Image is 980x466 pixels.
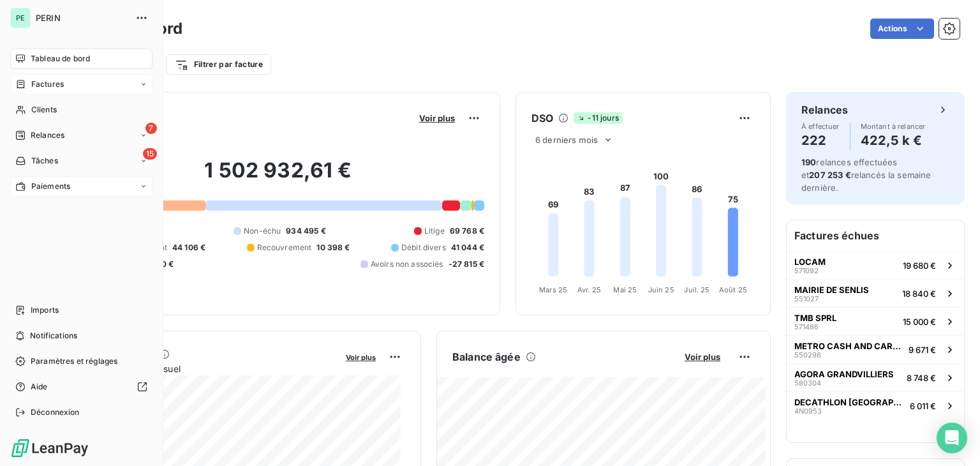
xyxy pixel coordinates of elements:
span: TMB SPRL [794,313,836,323]
span: Tableau de bord [31,53,90,64]
div: Open Intercom Messenger [937,423,967,453]
span: Litige [424,225,445,237]
tspan: Juil. 25 [684,285,709,294]
span: 19 680 € [903,260,936,271]
tspan: Mars 25 [539,285,567,294]
h6: Relances [801,102,848,117]
button: Voir plus [342,351,380,363]
span: DECATHLON [GEOGRAPHIC_DATA] [794,397,905,407]
span: Chiffre d'affaires mensuel [72,362,337,375]
span: LOCAM [794,257,826,267]
button: Voir plus [681,351,724,363]
span: 4N0953 [794,407,822,415]
a: Paramètres et réglages [10,351,152,372]
span: Imports [31,304,59,316]
span: 41 044 € [451,242,484,253]
span: 934 495 € [286,225,325,237]
span: 190 [801,157,816,167]
a: Factures [10,74,152,94]
button: TMB SPRL57148615 000 € [787,307,964,335]
span: Notifications [30,330,77,342]
span: Déconnexion [31,407,80,418]
span: 6 011 € [910,401,936,411]
div: PE [10,8,31,28]
span: Paramètres et réglages [31,356,117,367]
span: 551027 [794,295,819,303]
tspan: Avr. 25 [577,285,601,294]
span: 10 398 € [316,242,350,253]
span: -11 jours [574,112,622,124]
span: Clients [31,104,57,116]
span: 6 derniers mois [535,135,598,145]
a: Aide [10,377,152,397]
button: Voir plus [415,112,459,124]
tspan: Mai 25 [613,285,637,294]
span: METRO CASH AND CARRY FRANCE [794,341,903,351]
span: Relances [31,130,64,141]
button: METRO CASH AND CARRY FRANCE5502969 671 € [787,335,964,363]
button: LOCAM57109219 680 € [787,251,964,279]
span: 15 000 € [903,317,936,327]
a: Clients [10,100,152,120]
h6: Factures échues [787,220,964,251]
span: Débit divers [401,242,446,253]
span: 571486 [794,323,819,331]
span: Voir plus [346,353,376,362]
a: Paiements [10,176,152,197]
span: 8 748 € [907,373,936,383]
button: Actions [870,19,934,39]
span: Aide [31,381,48,393]
span: Recouvrement [257,242,312,253]
span: MAIRIE DE SENLIS [794,285,869,295]
span: 69 768 € [450,225,484,237]
button: Filtrer par facture [167,54,271,75]
span: Montant à relancer [861,123,926,130]
h4: 422,5 k € [861,130,926,151]
button: MAIRIE DE SENLIS55102718 840 € [787,279,964,307]
span: Tâches [31,155,58,167]
span: 18 840 € [902,289,936,299]
a: Imports [10,300,152,320]
a: 7Relances [10,125,152,146]
h6: Balance âgée [452,349,521,365]
span: Voir plus [685,352,720,362]
span: PERIN [36,13,128,23]
tspan: Juin 25 [648,285,674,294]
button: DECATHLON [GEOGRAPHIC_DATA]4N09536 011 € [787,391,964,419]
span: Paiements [31,181,70,192]
span: À effectuer [801,123,840,130]
span: 571092 [794,267,819,274]
tspan: Août 25 [719,285,747,294]
span: 15 [143,148,157,160]
img: Logo LeanPay [10,438,89,458]
span: Factures [31,79,64,90]
span: 207 253 € [809,170,850,180]
span: 7 [145,123,157,134]
a: Tableau de bord [10,49,152,69]
span: 580304 [794,379,821,387]
span: AGORA GRANDVILLIERS [794,369,894,379]
span: Avoirs non associés [371,259,443,270]
button: AGORA GRANDVILLIERS5803048 748 € [787,363,964,391]
span: relances effectuées et relancés la semaine dernière. [801,157,932,193]
span: -27 815 € [449,259,484,270]
h6: DSO [531,110,553,126]
span: 9 671 € [909,345,936,355]
a: 15Tâches [10,151,152,171]
span: 44 106 € [172,242,205,253]
span: Non-échu [244,225,281,237]
h4: 222 [801,130,840,151]
h2: 1 502 932,61 € [72,158,484,196]
span: Voir plus [419,113,455,123]
span: 550296 [794,351,821,359]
